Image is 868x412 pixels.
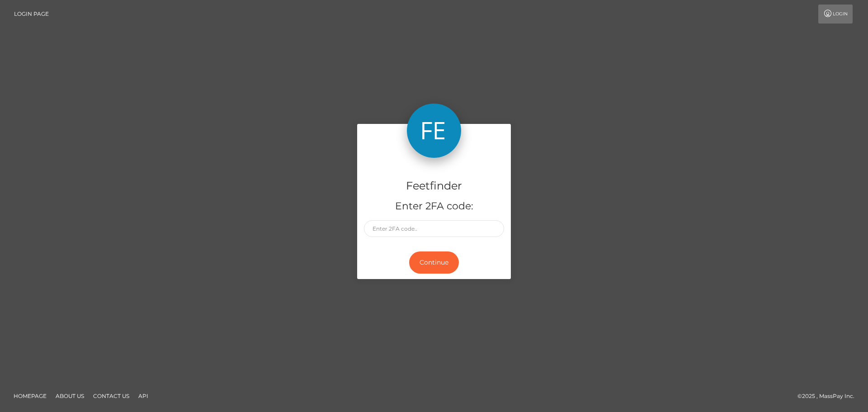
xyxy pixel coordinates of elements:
[14,5,49,24] a: Login Page
[364,220,504,237] input: Enter 2FA code..
[407,104,461,158] img: Feetfinder
[364,178,504,194] h4: Feetfinder
[364,199,504,213] h5: Enter 2FA code:
[409,251,459,274] button: Continue
[90,389,133,403] a: Contact Us
[818,5,853,24] a: Login
[10,389,50,403] a: Homepage
[797,391,861,401] div: © 2025 , MassPay Inc.
[135,389,152,403] a: API
[52,389,88,403] a: About Us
